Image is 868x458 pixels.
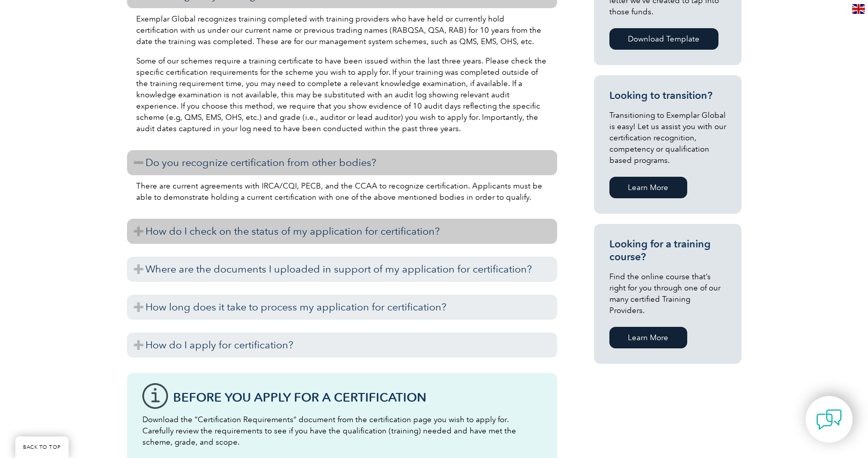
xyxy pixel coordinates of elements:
[127,295,557,320] h3: How long does it take to process my application for certification?
[609,89,726,102] h3: Looking to transition?
[609,110,726,166] p: Transitioning to Exemplar Global is easy! Let us assist you with our certification recognition, c...
[609,28,718,50] a: Download Template
[609,327,687,348] a: Learn More
[127,219,557,244] h3: How do I check on the status of my application for certification?
[127,332,557,358] h3: How do I apply for certification?
[816,407,842,432] img: contact-chat.png
[127,257,557,282] h3: Where are the documents I uploaded in support of my application for certification?
[142,414,542,448] p: Download the “Certification Requirements” document from the certification page you wish to apply ...
[15,436,69,458] a: BACK TO TOP
[136,55,548,134] p: Some of our schemes require a training certificate to have been issued within the last three year...
[173,391,542,404] h3: Before You Apply For a Certification
[609,238,726,263] h3: Looking for a training course?
[609,177,687,198] a: Learn More
[609,271,726,316] p: Find the online course that’s right for you through one of our many certified Training Providers.
[852,4,865,14] img: en
[136,180,548,203] p: There are current agreements with IRCA/CQI, PECB, and the CCAA to recognize certification. Applic...
[136,13,548,47] p: Exemplar Global recognizes training completed with training providers who have held or currently ...
[127,150,557,175] h3: Do you recognize certification from other bodies?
